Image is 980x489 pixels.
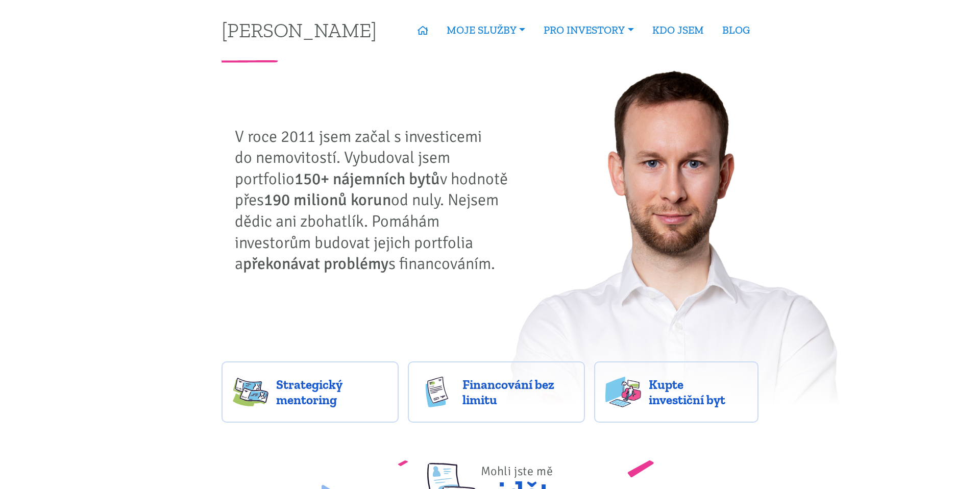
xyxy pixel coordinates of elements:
a: BLOG [713,18,759,42]
a: [PERSON_NAME] [222,20,377,40]
a: Kupte investiční byt [594,361,759,423]
a: MOJE SLUŽBY [437,18,534,42]
img: flats [605,377,641,407]
span: Mohli jste mě [481,463,553,479]
strong: 150+ nájemních bytů [295,169,440,189]
span: Financování bez limitu [462,377,574,407]
p: V roce 2011 jsem začal s investicemi do nemovitostí. Vybudoval jsem portfolio v hodnotě přes od n... [235,126,516,275]
strong: 190 milionů korun [264,190,391,210]
a: Financování bez limitu [408,361,585,423]
img: finance [419,377,455,407]
a: Strategický mentoring [222,361,399,423]
a: PRO INVESTORY [534,18,643,42]
span: Strategický mentoring [276,377,387,407]
span: Kupte investiční byt [649,377,748,407]
a: KDO JSEM [643,18,713,42]
img: strategy [233,377,268,407]
strong: překonávat problémy [243,254,388,274]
